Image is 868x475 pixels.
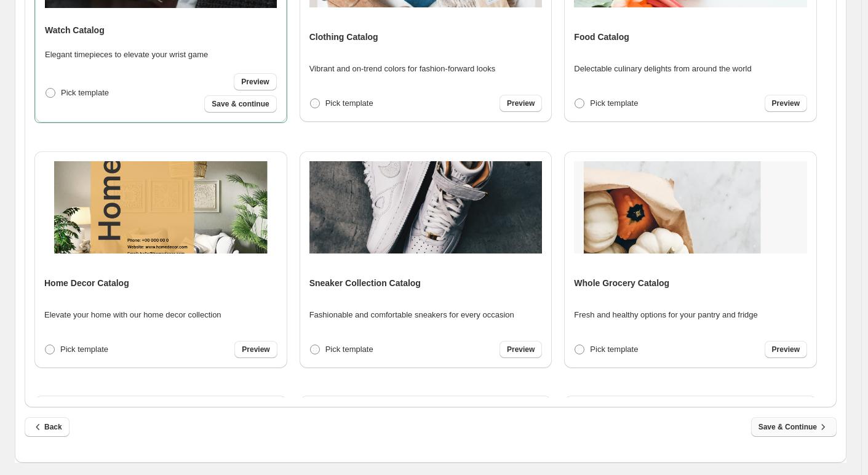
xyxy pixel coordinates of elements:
h4: Watch Catalog [45,24,105,36]
button: Save & continue [204,95,276,113]
span: Pick template [590,98,638,108]
p: Delectable culinary delights from around the world [574,63,751,75]
a: Preview [765,341,807,358]
span: Pick template [60,345,108,354]
p: Fresh and healthy options for your pantry and fridge [574,309,757,321]
span: Preview [772,98,800,108]
span: Pick template [61,88,109,97]
span: Save & Continue [759,421,829,433]
span: Preview [242,345,269,354]
button: Back [25,417,70,437]
span: Back [32,421,62,433]
a: Preview [765,95,807,112]
span: Preview [772,345,800,354]
h4: Sneaker Collection Catalog [309,277,421,289]
h4: Clothing Catalog [309,31,378,43]
p: Fashionable and comfortable sneakers for every occasion [309,309,514,321]
h4: Whole Grocery Catalog [574,277,669,289]
span: Preview [507,98,535,108]
span: Preview [507,345,535,354]
span: Pick template [325,345,373,354]
span: Pick template [590,345,638,354]
a: Preview [234,73,276,90]
span: Pick template [325,98,373,108]
p: Elegant timepieces to elevate your wrist game [45,49,208,61]
a: Preview [500,95,542,112]
a: Preview [500,341,542,358]
a: Preview [234,341,277,358]
h4: Food Catalog [574,31,629,43]
h4: Home Decor Catalog [44,277,129,289]
span: Preview [241,77,269,87]
span: Save & continue [212,99,269,109]
p: Vibrant and on-trend colors for fashion-forward looks [309,63,496,75]
button: Save & Continue [751,417,837,437]
p: Elevate your home with our home decor collection [44,309,221,321]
